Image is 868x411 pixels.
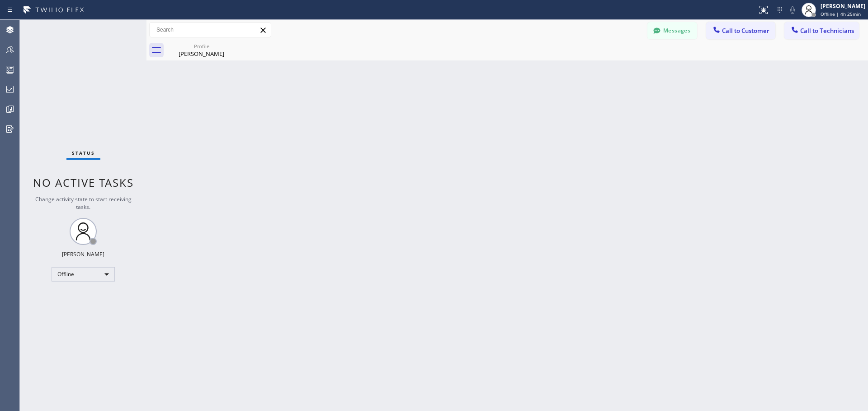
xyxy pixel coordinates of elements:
span: Offline | 4h 25min [821,11,861,17]
span: No active tasks [33,175,134,190]
button: Messages [647,22,697,39]
span: Call to Customer [722,27,769,35]
span: Call to Technicians [800,27,854,35]
div: [PERSON_NAME] [62,250,104,258]
span: Change activity state to start receiving tasks. [35,195,132,211]
button: Call to Technicians [784,22,859,39]
div: Norma Cervantes [167,40,236,60]
div: Profile [167,43,236,50]
button: Mute [786,4,799,16]
span: Status [72,150,95,156]
div: [PERSON_NAME] [167,50,236,58]
div: [PERSON_NAME] [821,2,865,10]
div: Offline [52,267,115,282]
input: Search [150,23,271,37]
button: Call to Customer [706,22,775,39]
